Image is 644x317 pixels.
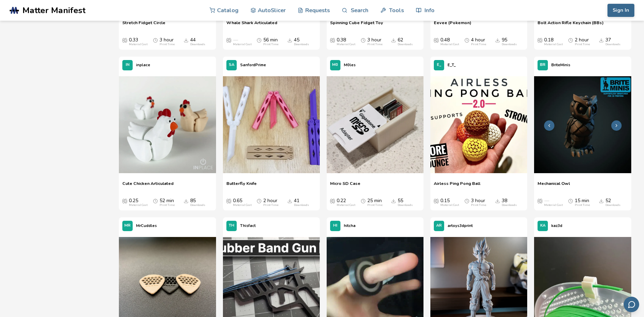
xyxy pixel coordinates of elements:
span: — [544,198,549,204]
div: Downloads [190,204,205,207]
span: Average Print Time [568,37,573,43]
div: 45 [294,37,309,46]
span: MR [124,224,131,228]
p: M0les [344,61,356,69]
p: E_T_ [448,61,456,69]
div: Material Cost [440,43,459,46]
div: 52 min [160,198,175,207]
div: 2 hour [263,198,278,207]
span: AR [436,224,442,228]
div: 95 [502,37,517,46]
div: 0.22 [337,198,355,207]
div: 2 hour [575,37,590,46]
div: 62 [398,37,413,46]
a: Butterfly Knife [226,181,257,191]
span: Average Cost [434,37,439,43]
p: kaz3d [551,222,562,229]
span: Downloads [391,37,396,43]
span: Average Cost [226,198,231,204]
div: Print Time [575,43,590,46]
span: Average Print Time [257,37,262,43]
span: Downloads [287,198,292,204]
p: hitcha [344,222,356,229]
div: 55 [398,198,413,207]
span: KA [540,224,545,228]
span: Matter Manifest [22,6,85,15]
div: Downloads [605,204,621,207]
div: 0.33 [129,37,147,46]
a: Cute Chicken Articulated [122,181,174,191]
span: Downloads [287,37,292,43]
div: 85 [190,198,205,207]
div: Print Time [263,43,278,46]
div: 56 min [263,37,278,46]
span: M0 [332,63,338,67]
div: Print Time [575,204,590,207]
span: Downloads [495,37,500,43]
span: Average Print Time [361,37,366,43]
div: 4 hour [471,37,486,46]
div: 41 [294,198,309,207]
span: Average Print Time [153,37,158,43]
div: 0.15 [440,198,459,207]
div: 0.65 [233,198,252,207]
div: Print Time [367,43,382,46]
p: inplace [136,61,150,69]
div: Material Cost [233,204,252,207]
a: Eevee (Pokemon) [434,20,471,30]
p: Thisfact [240,222,256,229]
div: Material Cost [337,43,355,46]
div: 0.18 [544,37,563,46]
span: E_ [437,63,441,67]
div: 15 min [575,198,590,207]
div: 0.38 [337,37,355,46]
a: Stretch Fidget Circle [122,20,165,30]
button: Sign In [607,4,634,17]
span: Average Print Time [257,198,262,204]
div: Print Time [160,204,175,207]
span: Average Cost [434,198,439,204]
a: Whale Shark Articulated [226,20,277,30]
span: Average Print Time [464,198,469,204]
div: 25 min [367,198,382,207]
span: Average Print Time [153,198,158,204]
a: Spinning Cube Fidget Toy [330,20,383,30]
span: TH [229,224,234,228]
span: Average Cost [122,37,127,43]
span: BR [540,63,545,67]
div: 44 [190,37,205,46]
span: Downloads [391,198,396,204]
div: 0.48 [440,37,459,46]
span: Average Print Time [361,198,366,204]
p: MrCuddles [136,222,157,229]
div: Downloads [502,204,517,207]
span: Average Print Time [568,198,573,204]
button: Send feedback via email [624,297,639,312]
div: Downloads [190,43,205,46]
span: Downloads [495,198,500,204]
div: Print Time [160,43,175,46]
span: HI [333,224,337,228]
div: Material Cost [544,43,563,46]
div: Material Cost [129,43,147,46]
div: Material Cost [544,204,563,207]
span: Downloads [599,198,604,204]
span: Average Cost [538,198,542,204]
a: Mechanical Owl [538,181,570,191]
span: Average Print Time [464,37,469,43]
span: — [233,37,238,43]
span: Downloads [599,37,604,43]
a: Micro SD Case [330,181,360,191]
div: Material Cost [129,204,147,207]
div: Print Time [367,204,382,207]
a: Airless Ping Pong Ball [434,181,480,191]
div: 3 hour [367,37,382,46]
p: SanfordPrime [240,61,266,69]
span: Downloads [184,198,188,204]
span: Average Cost [122,198,127,204]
